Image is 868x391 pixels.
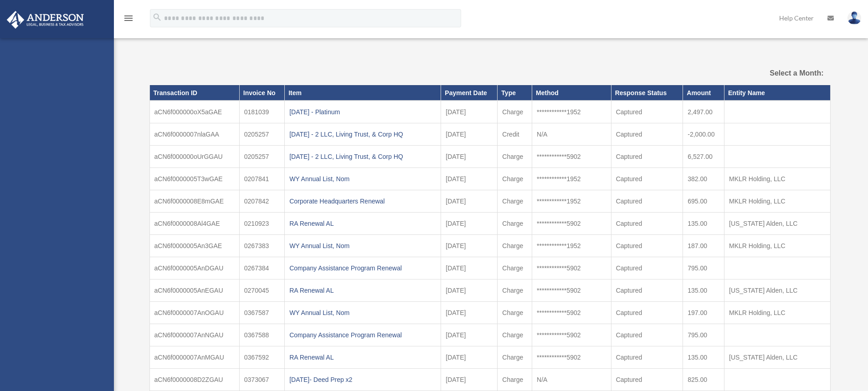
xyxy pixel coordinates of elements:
td: Captured [611,302,683,324]
div: Company Assistance Program Renewal [289,262,436,274]
td: Charge [498,257,532,279]
td: 0367592 [239,346,284,369]
td: Charge [498,235,532,257]
th: Payment Date [441,85,498,101]
div: Corporate Headquarters Renewal [289,195,436,208]
td: Charge [498,168,532,190]
th: Response Status [611,85,683,101]
td: 795.00 [683,257,724,279]
td: 0205257 [239,123,284,146]
td: aCN6f0000007AnMGAU [149,346,239,369]
td: aCN6f0000007AnOGAU [149,302,239,324]
td: [DATE] [441,168,498,190]
div: RA Renewal AL [289,217,436,230]
td: 0210923 [239,213,284,235]
td: Captured [611,146,683,168]
td: 135.00 [683,213,724,235]
td: 0205257 [239,146,284,168]
td: MKLR Holding, LLC [724,235,831,257]
td: [DATE] [441,213,498,235]
td: MKLR Holding, LLC [724,190,831,213]
td: Charge [498,101,532,123]
td: 0207841 [239,168,284,190]
th: Amount [683,85,724,101]
td: 695.00 [683,190,724,213]
td: 6,527.00 [683,146,724,168]
img: Anderson Advisors Platinum Portal [4,11,87,29]
td: Captured [611,168,683,190]
td: [DATE] [441,146,498,168]
th: Transaction ID [149,85,239,101]
td: 795.00 [683,324,724,346]
td: Charge [498,346,532,369]
td: Captured [611,346,683,369]
div: WY Annual List, Nom [289,173,436,185]
td: aCN6f000000oX5aGAE [149,101,239,123]
div: [DATE] - 2 LLC, Living Trust, & Corp HQ [289,150,436,163]
td: 0270045 [239,279,284,302]
th: Entity Name [724,85,831,101]
td: Captured [611,213,683,235]
td: -2,000.00 [683,123,724,146]
td: [US_STATE] Alden, LLC [724,346,831,369]
td: MKLR Holding, LLC [724,168,831,190]
td: N/A [532,369,611,391]
td: 187.00 [683,235,724,257]
td: 0181039 [239,101,284,123]
td: aCN6f000000oUrGGAU [149,146,239,168]
td: Charge [498,146,532,168]
td: [DATE] [441,369,498,391]
td: Charge [498,324,532,346]
td: aCN6f0000007AnNGAU [149,324,239,346]
td: Captured [611,324,683,346]
th: Method [532,85,611,101]
td: Captured [611,101,683,123]
td: 0267383 [239,235,284,257]
td: Charge [498,369,532,391]
a: menu [123,16,134,24]
td: [DATE] [441,279,498,302]
td: 197.00 [683,302,724,324]
td: aCN6f0000008E8mGAE [149,190,239,213]
td: aCN6f0000008Al4GAE [149,213,239,235]
td: Charge [498,279,532,302]
div: [DATE] - 2 LLC, Living Trust, & Corp HQ [289,128,436,141]
td: aCN6f0000005AnEGAU [149,279,239,302]
div: [DATE] - Platinum [289,106,436,118]
td: Captured [611,279,683,302]
td: 382.00 [683,168,724,190]
td: [DATE] [441,324,498,346]
th: Item [285,85,441,101]
td: [DATE] [441,346,498,369]
td: 0373067 [239,369,284,391]
td: [DATE] [441,235,498,257]
div: WY Annual List, Nom [289,239,436,252]
td: aCN6f0000005An3GAE [149,235,239,257]
td: 0207842 [239,190,284,213]
td: [DATE] [441,302,498,324]
td: 135.00 [683,279,724,302]
td: Captured [611,190,683,213]
td: [US_STATE] Alden, LLC [724,213,831,235]
i: menu [123,13,134,24]
img: User Pic [847,11,861,25]
div: RA Renewal AL [289,351,436,364]
td: 0267384 [239,257,284,279]
div: [DATE]- Deed Prep x2 [289,373,436,386]
td: Captured [611,257,683,279]
td: aCN6f0000005T3wGAE [149,168,239,190]
td: Captured [611,123,683,146]
td: 0367587 [239,302,284,324]
td: aCN6f0000008D2ZGAU [149,369,239,391]
td: N/A [532,123,611,146]
th: Invoice No [239,85,284,101]
td: Captured [611,369,683,391]
td: 2,497.00 [683,101,724,123]
td: [DATE] [441,101,498,123]
td: 825.00 [683,369,724,391]
td: MKLR Holding, LLC [724,302,831,324]
td: [US_STATE] Alden, LLC [724,279,831,302]
td: [DATE] [441,190,498,213]
i: search [152,12,162,22]
td: 135.00 [683,346,724,369]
